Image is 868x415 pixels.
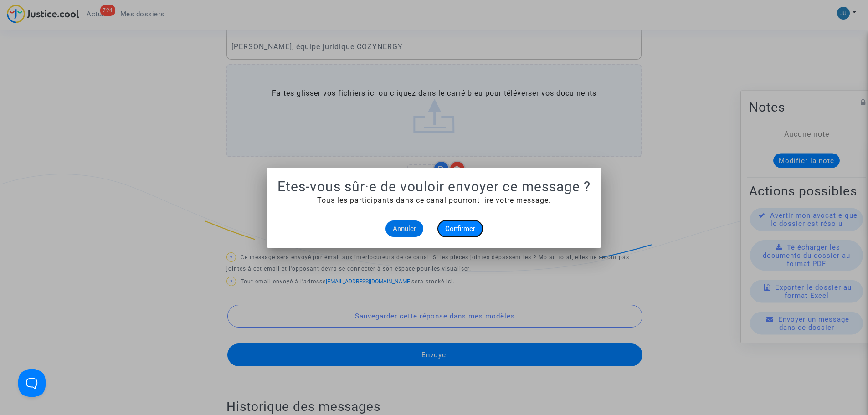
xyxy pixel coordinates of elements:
button: Annuler [385,220,423,237]
h1: Etes-vous sûr·e de vouloir envoyer ce message ? [277,179,591,195]
button: Confirmer [438,220,483,237]
span: Tous les participants dans ce canal pourront lire votre message. [317,196,551,205]
span: Confirmer [445,225,475,233]
span: Annuler [393,225,416,233]
iframe: Help Scout Beacon - Open [18,369,46,397]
